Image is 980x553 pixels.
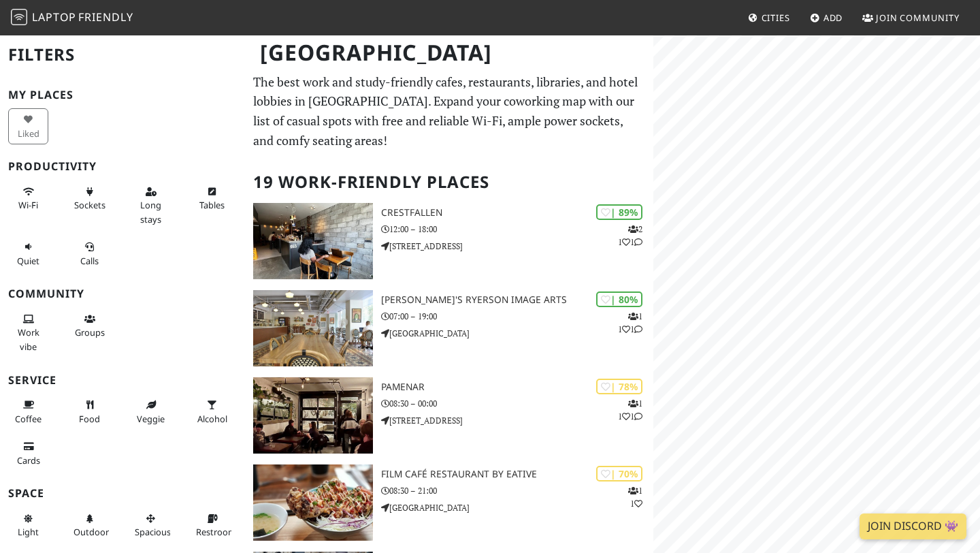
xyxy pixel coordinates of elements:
[381,381,653,393] h3: Pamenar
[69,180,110,217] button: Sockets
[18,526,39,538] span: Natural light
[245,377,653,454] a: Pamenar | 78% 111 Pamenar 08:30 – 00:00 [STREET_ADDRESS]
[381,240,653,253] p: [STREET_ADDRESS]
[618,397,642,423] p: 1 1 1
[69,236,110,272] button: Calls
[876,12,960,24] span: Join Community
[192,507,232,543] button: Restroom
[857,5,965,30] a: Join Community
[8,34,237,76] h2: Filters
[8,287,237,300] h3: Community
[253,203,373,279] img: Crestfallen
[860,513,966,539] a: Join Discord 👾
[69,394,110,430] button: Food
[78,10,133,25] span: Friendly
[381,414,653,427] p: [STREET_ADDRESS]
[253,161,645,203] h2: 19 Work-Friendly Places
[8,308,48,358] button: Work vibe
[75,326,105,338] span: Group tables
[253,72,645,151] p: The best work and study-friendly cafes, restaurants, libraries, and hotel lobbies in [GEOGRAPHIC_...
[17,454,40,467] span: Credit cards
[8,160,237,173] h3: Productivity
[596,204,642,220] div: | 89%
[618,223,642,249] p: 2 1 1
[8,89,237,101] h3: My Places
[381,397,653,410] p: 08:30 – 00:00
[18,326,39,352] span: People working
[192,394,232,430] button: Alcohol
[742,5,796,30] a: Cities
[8,374,237,387] h3: Service
[197,413,227,425] span: Alcohol
[80,255,99,267] span: Video/audio calls
[11,9,27,25] img: LaptopFriendly
[381,501,653,514] p: [GEOGRAPHIC_DATA]
[381,484,653,497] p: 08:30 – 21:00
[135,526,171,538] span: Spacious
[245,290,653,366] a: Balzac's Ryerson Image Arts | 80% 111 [PERSON_NAME]'s Ryerson Image Arts 07:00 – 19:00 [GEOGRAPHI...
[8,435,48,471] button: Cards
[69,507,110,543] button: Outdoor
[131,507,171,543] button: Spacious
[253,377,373,454] img: Pamenar
[381,327,653,340] p: [GEOGRAPHIC_DATA]
[74,199,105,211] span: Power sockets
[8,236,48,272] button: Quiet
[140,199,161,225] span: Long stays
[823,12,843,24] span: Add
[32,10,76,25] span: Laptop
[199,199,225,211] span: Work-friendly tables
[381,207,653,219] h3: Crestfallen
[137,413,165,425] span: Veggie
[8,507,48,543] button: Light
[196,526,236,538] span: Restroom
[79,413,100,425] span: Food
[596,466,642,481] div: | 70%
[245,464,653,541] a: Film Café Restaurant by Eative | 70% 11 Film Café Restaurant by Eative 08:30 – 21:00 [GEOGRAPHIC_...
[8,180,48,217] button: Wi-Fi
[804,5,849,30] a: Add
[131,180,171,230] button: Long stays
[11,6,133,30] a: LaptopFriendly LaptopFriendly
[131,394,171,430] button: Veggie
[69,308,110,344] button: Groups
[8,487,237,500] h3: Space
[18,199,38,211] span: Stable Wi-Fi
[381,310,653,323] p: 07:00 – 19:00
[628,484,642,510] p: 1 1
[596,291,642,307] div: | 80%
[596,379,642,394] div: | 78%
[381,469,653,480] h3: Film Café Restaurant by Eative
[192,180,232,217] button: Tables
[381,223,653,236] p: 12:00 – 18:00
[249,34,651,72] h1: [GEOGRAPHIC_DATA]
[245,203,653,279] a: Crestfallen | 89% 211 Crestfallen 12:00 – 18:00 [STREET_ADDRESS]
[253,290,373,366] img: Balzac's Ryerson Image Arts
[15,413,42,425] span: Coffee
[253,464,373,541] img: Film Café Restaurant by Eative
[8,394,48,430] button: Coffee
[73,526,109,538] span: Outdoor area
[381,294,653,306] h3: [PERSON_NAME]'s Ryerson Image Arts
[17,255,39,267] span: Quiet
[618,310,642,336] p: 1 1 1
[762,12,790,24] span: Cities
